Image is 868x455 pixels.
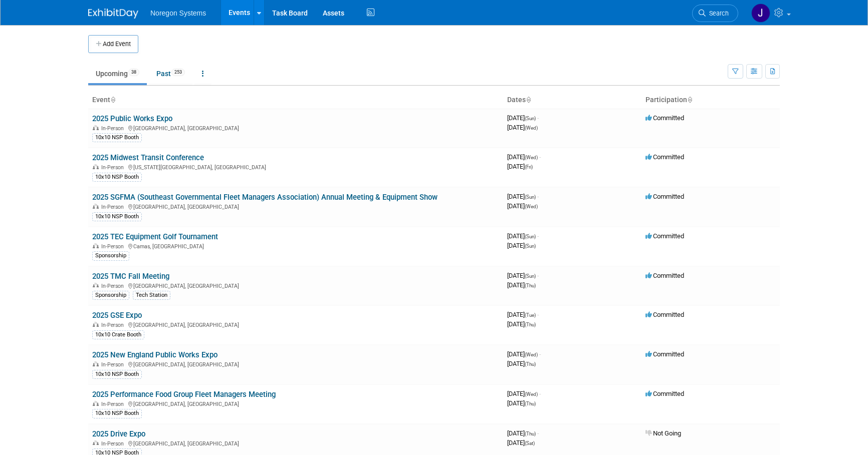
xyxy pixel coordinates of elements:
span: [DATE] [507,153,541,161]
span: (Sat) [525,440,535,446]
img: In-Person Event [93,243,99,248]
div: 10x10 NSP Booth [92,370,142,379]
span: [DATE] [507,360,536,367]
span: - [537,272,539,279]
span: [DATE] [507,439,535,446]
span: - [537,193,539,200]
span: (Thu) [525,283,536,288]
span: - [539,350,541,358]
span: [DATE] [507,202,538,210]
a: 2025 Midwest Transit Conference [92,153,204,162]
span: - [539,390,541,397]
img: In-Person Event [93,361,99,366]
a: Past253 [149,64,192,83]
span: Committed [645,193,684,200]
span: (Tue) [525,312,536,318]
div: [GEOGRAPHIC_DATA], [GEOGRAPHIC_DATA] [92,202,499,210]
a: 2025 Drive Expo [92,429,145,438]
span: [DATE] [507,390,541,397]
div: [GEOGRAPHIC_DATA], [GEOGRAPHIC_DATA] [92,320,499,328]
img: In-Person Event [93,401,99,406]
button: Add Event [88,35,138,53]
div: Tech Station [133,291,170,300]
span: Committed [645,350,684,358]
div: [GEOGRAPHIC_DATA], [GEOGRAPHIC_DATA] [92,360,499,368]
div: [GEOGRAPHIC_DATA], [GEOGRAPHIC_DATA] [92,439,499,447]
span: (Wed) [525,352,538,357]
div: Sponsorship [92,291,129,300]
span: - [539,153,541,161]
span: Search [706,10,729,17]
span: Committed [645,153,684,161]
span: (Sun) [525,234,536,239]
span: (Sun) [525,194,536,200]
a: Upcoming38 [88,64,147,83]
span: (Thu) [525,401,536,406]
span: (Wed) [525,125,538,131]
a: Sort by Participation Type [687,96,692,104]
img: In-Person Event [93,322,99,327]
div: [US_STATE][GEOGRAPHIC_DATA], [GEOGRAPHIC_DATA] [92,163,499,171]
a: 2025 TEC Equipment Golf Tournament [92,232,218,241]
span: 38 [128,69,139,76]
span: In-Person [101,440,127,447]
div: Sponsorship [92,251,129,260]
span: (Sun) [525,243,536,249]
span: Not Going [645,429,681,437]
span: [DATE] [507,399,536,407]
a: Search [692,5,738,22]
span: [DATE] [507,124,538,131]
div: 10x10 NSP Booth [92,212,142,221]
div: 10x10 NSP Booth [92,133,142,142]
span: (Wed) [525,204,538,209]
span: [DATE] [507,163,533,170]
a: 2025 SGFMA (Southeast Governmental Fleet Managers Association) Annual Meeting & Equipment Show [92,193,438,202]
span: [DATE] [507,281,536,289]
span: 253 [171,69,185,76]
img: In-Person Event [93,283,99,288]
span: Noregon Systems [150,9,206,17]
span: In-Person [101,125,127,132]
span: [DATE] [507,429,539,437]
span: - [537,114,539,122]
span: (Thu) [525,431,536,436]
span: - [537,311,539,318]
a: Sort by Event Name [110,96,115,104]
span: (Sun) [525,273,536,279]
a: 2025 New England Public Works Expo [92,350,218,359]
div: Camas, [GEOGRAPHIC_DATA] [92,242,499,250]
th: Event [88,92,503,109]
span: [DATE] [507,311,539,318]
span: (Thu) [525,322,536,327]
span: (Wed) [525,391,538,397]
span: [DATE] [507,232,539,240]
a: 2025 TMC Fall Meeting [92,272,169,281]
span: Committed [645,311,684,318]
span: In-Person [101,204,127,210]
img: In-Person Event [93,125,99,130]
img: Johana Gil [751,4,770,23]
a: Sort by Start Date [526,96,531,104]
span: (Fri) [525,164,533,170]
span: In-Person [101,322,127,328]
span: - [537,232,539,240]
div: 10x10 Crate Booth [92,330,144,339]
span: In-Person [101,283,127,289]
span: [DATE] [507,272,539,279]
span: Committed [645,390,684,397]
div: 10x10 NSP Booth [92,173,142,182]
span: [DATE] [507,242,536,249]
span: [DATE] [507,114,539,122]
span: [DATE] [507,350,541,358]
span: In-Person [101,164,127,171]
span: In-Person [101,243,127,250]
img: In-Person Event [93,204,99,209]
div: [GEOGRAPHIC_DATA], [GEOGRAPHIC_DATA] [92,124,499,132]
img: In-Person Event [93,440,99,445]
div: 10x10 NSP Booth [92,409,142,418]
span: [DATE] [507,320,536,328]
span: In-Person [101,361,127,368]
span: (Sun) [525,116,536,121]
span: Committed [645,114,684,122]
div: [GEOGRAPHIC_DATA], [GEOGRAPHIC_DATA] [92,399,499,407]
